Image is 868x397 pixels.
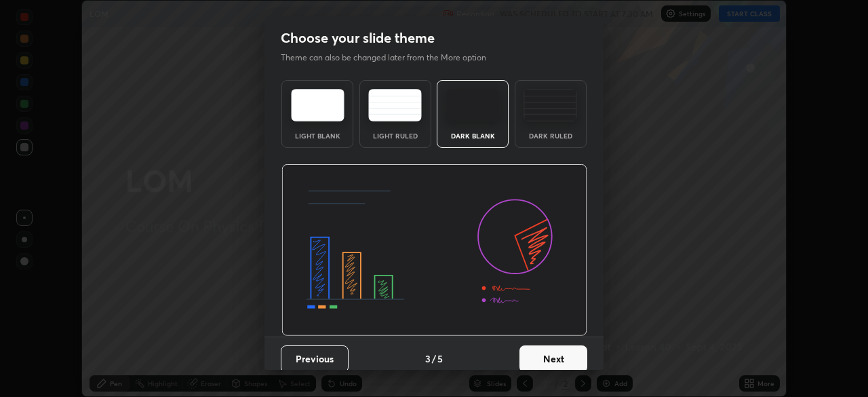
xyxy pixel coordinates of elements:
div: Light Blank [290,132,344,139]
h4: 5 [437,352,443,366]
img: lightTheme.e5ed3b09.svg [291,89,344,121]
p: Theme can also be changed later from the More option [281,52,500,64]
img: darkThemeBanner.d06ce4a2.svg [281,164,587,337]
h4: / [432,352,436,366]
button: Previous [281,345,349,373]
button: Next [519,345,587,373]
div: Light Ruled [368,132,422,139]
img: darkTheme.f0cc69e5.svg [446,89,500,121]
img: darkRuledTheme.de295e13.svg [524,89,577,121]
div: Dark Blank [446,132,500,139]
img: lightRuledTheme.5fabf969.svg [368,89,422,121]
h4: 3 [425,352,431,366]
div: Dark Ruled [524,132,578,139]
h2: Choose your slide theme [281,29,435,47]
